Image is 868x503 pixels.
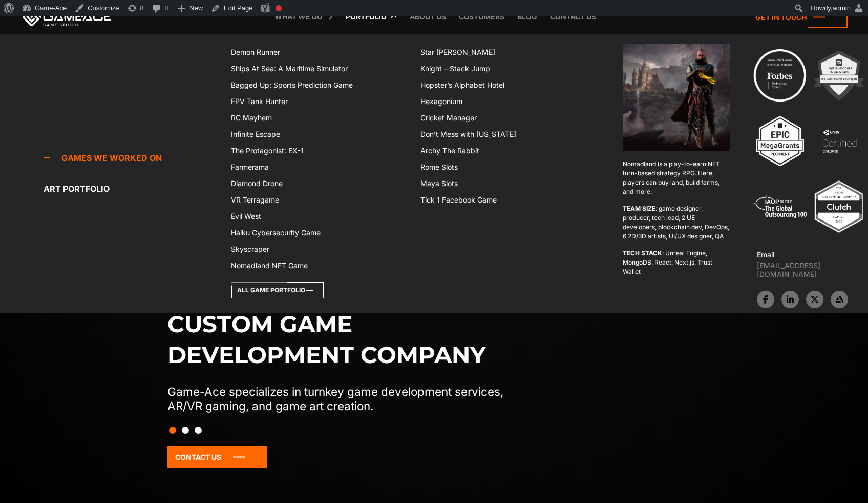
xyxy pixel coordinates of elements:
[414,126,604,143] a: Don’t Mess with [US_STATE]
[833,4,851,12] span: admin
[225,77,414,93] a: Bagged Up: Sports Prediction Game
[167,385,525,413] p: Game-Ace specializes in turnkey game development services, AR/VR gaming, and game art creation.
[225,93,414,110] a: FPV Tank Hunter
[623,249,730,276] p: : Unreal Engine, MongoDB, React, Next.js, Trust Wallet
[811,47,867,104] img: 2
[225,257,414,274] a: Nomadland NFT Game
[623,44,730,151] img: Nomadland game top menu
[44,148,217,168] a: Games we worked on
[752,113,808,169] img: 3
[414,110,604,126] a: Cricket Manager
[811,113,867,169] img: 4
[414,44,604,61] a: Star [PERSON_NAME]
[44,178,217,199] a: Art portfolio
[225,241,414,257] a: Skyscraper
[167,446,267,468] a: Contact Us
[169,421,176,439] button: Slide 1
[225,143,414,159] a: The Protagonist: EX-1
[757,261,868,278] a: [EMAIL_ADDRESS][DOMAIN_NAME]
[167,309,525,370] h1: Custom game development company
[414,192,604,208] a: Tick 1 Facebook Game
[811,178,867,235] img: Top ar vr development company gaming 2025 game ace
[757,250,774,259] strong: Email
[414,77,604,93] a: Hopster’s Alphabet Hotel
[225,110,414,126] a: RC Mayhem
[225,159,414,175] a: Farmerama
[752,178,808,235] img: 5
[414,175,604,192] a: Maya Slots
[225,225,414,241] a: Haiku Cybersecurity Game
[414,159,604,175] a: Rome Slots
[225,175,414,192] a: Diamond Drone
[623,249,662,257] strong: TECH STACK
[182,421,189,439] button: Slide 2
[623,204,730,241] p: : game designer, producer, tech lead, 2 UE developers, blockchain dev, DevOps, 6 2D/3D artists, U...
[276,5,282,11] div: Focus keyphrase not set
[195,421,202,439] button: Slide 3
[231,282,324,298] a: All Game Portfolio
[623,159,730,196] p: Nomadland is a play-to-earn NFT turn-based strategy RPG. Here, players can buy land, build farms,...
[225,44,414,61] a: Demon Runner
[225,126,414,143] a: Infinite Escape
[748,6,848,28] a: Get in touch
[225,208,414,225] a: Evil West
[414,143,604,159] a: Archy The Rabbit
[225,61,414,77] a: Ships At Sea: A Maritime Simulator
[752,47,808,104] img: Technology council badge program ace 2025 game ace
[414,61,604,77] a: Knight – Stack Jump
[623,205,655,212] strong: TEAM SIZE
[225,192,414,208] a: VR Terragame
[414,93,604,110] a: Hexagonium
